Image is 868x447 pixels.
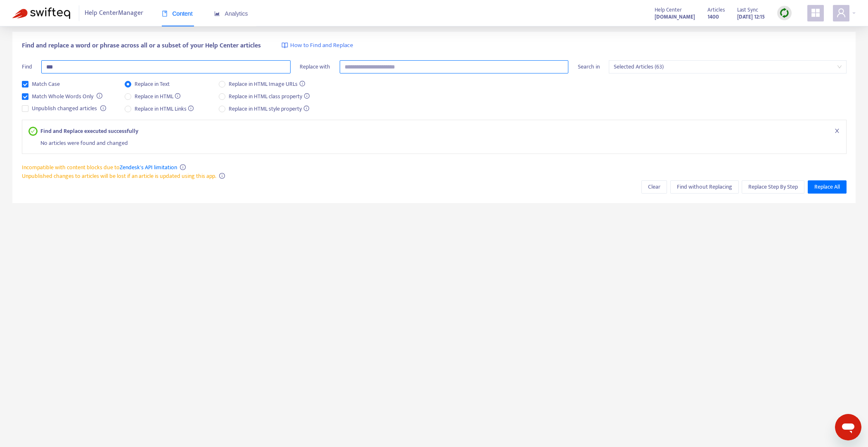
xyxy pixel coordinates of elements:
span: info-circle [180,164,186,170]
button: Find without Replacing [670,180,739,194]
span: Help Center [655,5,682,14]
span: Replace in HTML [131,92,184,101]
img: sync.dc5367851b00ba804db3.png [779,8,790,18]
button: Clear [641,180,667,194]
div: No articles were found and changed [40,135,840,147]
span: Find and replace a word or phrase across all or a subset of your Help Center articles [22,41,261,51]
span: How to Find and Replace [290,41,353,50]
span: appstore [811,8,821,18]
span: Search in [578,62,600,71]
span: Last Sync [737,5,758,14]
span: Replace in Text [131,80,173,89]
a: [DOMAIN_NAME] [655,12,695,21]
span: Replace with [300,62,330,71]
span: close [834,128,840,134]
span: area-chart [214,11,220,17]
strong: [DATE] 12:15 [737,12,765,21]
strong: 1400 [707,12,719,21]
span: Analytics [214,10,248,17]
span: Replace in HTML style property [225,104,312,114]
span: check [31,129,35,133]
span: Match Case [28,80,63,89]
span: Replace All [814,182,840,192]
span: Selected Articles (63) [614,61,842,73]
button: Replace All [808,180,847,194]
span: Replace in HTML class property [225,92,313,101]
span: Find [22,62,32,71]
span: info-circle [100,105,106,111]
strong: Find and Replace executed successfully [40,127,138,135]
img: image-link [281,42,288,49]
span: Replace Step By Step [748,182,798,192]
a: How to Find and Replace [281,41,353,50]
span: user [836,8,846,18]
span: Unpublished changes to articles will be lost if an article is updated using this app. [22,171,216,181]
span: book [162,11,168,17]
span: Content [162,10,193,17]
span: Articles [707,5,725,14]
span: Replace in HTML Image URLs [225,80,308,89]
span: Match Whole Words Only [28,92,97,101]
span: Find without Replacing [677,182,732,192]
iframe: Schaltfläche zum Öffnen des Messaging-Fensters [835,414,861,440]
a: Zendesk's API limitation [120,163,177,172]
span: Clear [648,182,660,192]
img: Swifteq [12,7,70,19]
span: Unpublish changed articles [28,104,100,113]
span: Incompatible with content blocks due to [22,163,177,172]
span: Replace in HTML Links [131,104,197,114]
span: info-circle [219,173,225,179]
span: info-circle [97,93,102,99]
button: Replace Step By Step [742,180,804,194]
span: Help Center Manager [85,5,143,21]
